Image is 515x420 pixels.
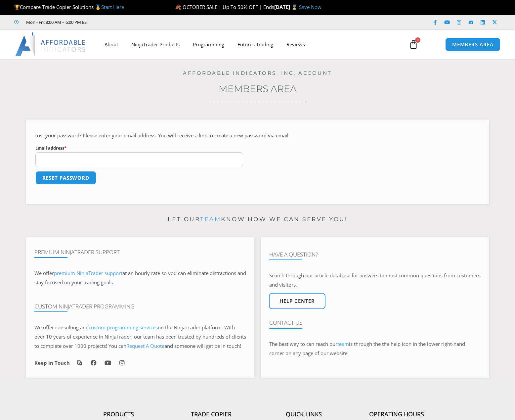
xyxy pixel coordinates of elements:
a: Request A Quote [126,343,164,349]
span: MEMBERS AREA [452,42,494,47]
a: Help center [269,293,325,309]
h6: Keep in Touch [34,360,70,366]
a: About [98,37,125,52]
span: on the NinjaTrader platform. With over 10 years of experience in NinjaTrader, our team has been t... [34,324,246,349]
h4: Custom NinjaTrader Programming [34,303,246,310]
span: We offer consulting and [34,324,158,331]
h4: Quick Links [258,411,350,418]
a: custom programming services [89,324,158,331]
h4: Premium NinjaTrader Support [34,249,246,256]
iframe: Customer reviews powered by Trustpilot [98,19,197,25]
a: team [337,341,349,347]
label: Email address [35,144,243,152]
button: Reset password [35,171,97,185]
a: Members Area [219,83,297,94]
span: We offer [34,270,54,276]
a: NinjaTrader Products [125,37,186,52]
h4: Products [72,411,165,418]
span: Help center [279,299,315,303]
h4: Operating Hours [350,411,443,418]
span: 0 [415,37,420,43]
span: 🍂 OCTOBER SALE | Up To 50% OFF | Ends [175,4,274,10]
strong: [DATE] ⌛ [274,4,299,10]
img: LogoAI | Affordable Indicators – NinjaTrader [15,32,86,56]
a: MEMBERS AREA [445,38,500,51]
p: Lost your password? Please enter your email address. You will receive a link to create a new pass... [34,131,481,140]
span: Mon - Fri: 8:00 AM – 6:00 PM EST [24,18,89,26]
span: at an hourly rate so you can eliminate distractions and stay focused on your trading goals. [34,270,246,286]
a: Programming [186,37,231,52]
p: Search through our article database for answers to most common questions from customers and visit... [269,271,481,290]
a: Start Here [101,4,124,10]
h4: Contact Us [269,319,481,326]
a: Affordable Indicators, Inc. Account [183,70,332,76]
img: 🏆 [15,5,20,10]
span: Compare Trade Copier Solutions 🥇 [14,4,124,10]
a: Save Now [299,4,322,10]
p: The best way to can reach our is through the the help icon in the lower right-hand corner on any ... [269,340,481,358]
h4: Have A Question? [269,251,481,258]
p: Let our know how we can serve you! [26,214,489,225]
a: Futures Trading [231,37,280,52]
nav: Menu [98,37,402,52]
a: premium NinjaTrader support [54,270,122,276]
h4: Trade Copier [165,411,258,418]
a: 0 [399,35,428,54]
a: Reviews [280,37,312,52]
a: team [200,216,221,222]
